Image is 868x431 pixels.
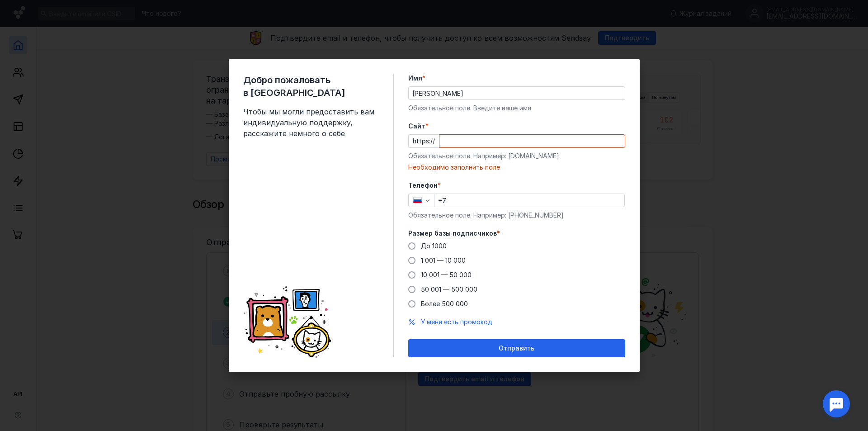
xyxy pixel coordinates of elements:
span: Чтобы мы могли предоставить вам индивидуальную поддержку, расскажите немного о себе [243,106,379,139]
span: Имя [408,74,422,83]
span: Cайт [408,122,425,131]
div: Обязательное поле. Введите ваше имя [408,104,625,113]
div: Необходимо заполнить поле [408,163,625,172]
button: Отправить [408,339,625,357]
div: Обязательное поле. Например: [DOMAIN_NAME] [408,152,625,161]
span: Размер базы подписчиков [408,229,497,238]
span: Более 500 000 [421,300,468,308]
button: У меня есть промокод [421,317,492,327]
span: 1 001 — 10 000 [421,256,466,264]
span: 50 001 — 500 000 [421,285,477,293]
span: У меня есть промокод [421,318,492,326]
div: Обязательное поле. Например: [PHONE_NUMBER] [408,211,625,220]
span: Отправить [499,345,534,352]
span: Добро пожаловать в [GEOGRAPHIC_DATA] [243,74,379,99]
span: 10 001 — 50 000 [421,271,472,279]
span: Телефон [408,181,438,190]
span: До 1000 [421,242,447,250]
